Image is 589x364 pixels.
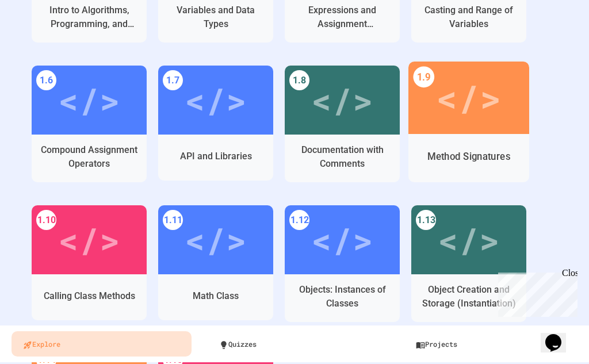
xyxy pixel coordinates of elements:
[289,210,309,230] div: 1.12
[541,318,577,352] iframe: chat widget
[44,289,135,303] div: Calling Class Methods
[293,3,391,31] div: Expressions and Assignment Statements
[208,331,388,357] a: Quizzes
[293,143,391,171] div: Documentation with Comments
[416,210,436,230] div: 1.13
[163,210,183,230] div: 1.11
[427,150,510,164] div: Method Signatures
[58,74,120,126] div: </>
[438,214,500,266] div: </>
[180,150,252,163] div: API and Libraries
[293,283,391,311] div: Objects: Instances of Classes
[413,67,434,88] div: 1.9
[163,70,183,90] div: 1.7
[311,214,373,266] div: </>
[36,70,56,90] div: 1.6
[40,3,138,31] div: Intro to Algorithms, Programming, and Compilers
[5,5,79,73] div: Chat with us now!Close
[185,74,247,126] div: </>
[40,143,138,171] div: Compound Assignment Operators
[36,210,56,230] div: 1.10
[420,283,518,311] div: Object Creation and Storage (Instantiation)
[420,3,518,31] div: Casting and Range of Variables
[58,214,120,266] div: </>
[289,70,309,90] div: 1.8
[185,214,247,266] div: </>
[436,71,501,125] div: </>
[494,268,577,317] iframe: chat widget
[167,3,265,31] div: Variables and Data Types
[404,331,584,357] a: Projects
[193,289,239,303] div: Math Class
[311,74,373,126] div: </>
[12,331,192,357] a: Explore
